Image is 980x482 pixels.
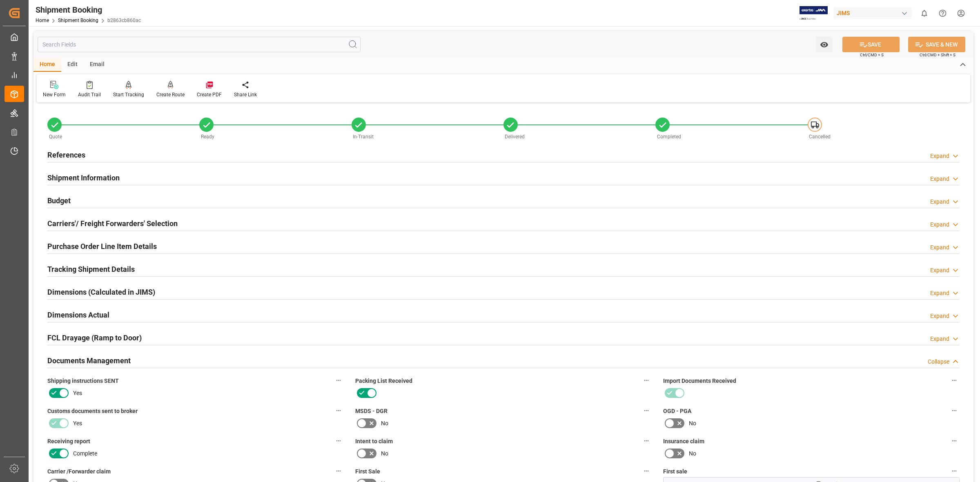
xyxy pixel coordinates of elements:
[234,91,257,98] div: Share Link
[930,266,949,275] div: Expand
[928,358,949,366] div: Collapse
[58,18,98,23] a: Shipment Booking
[47,264,135,275] h2: Tracking Shipment Details
[641,466,652,476] button: First Sale
[197,91,222,98] div: Create PDF
[47,218,178,229] h2: Carriers'/ Freight Forwarders' Selection
[641,375,652,386] button: Packing List Received
[930,198,949,206] div: Expand
[816,37,833,52] button: open menu
[800,6,828,20] img: Exertis%20JAM%20-%20Email%20Logo.jpg_1722504956.jpg
[43,91,66,98] div: New Form
[920,52,955,58] span: Ctrl/CMD + Shift + S
[47,241,157,252] h2: Purchase Order Line Item Details
[47,149,85,160] h2: References
[381,449,388,458] span: No
[930,312,949,320] div: Expand
[949,466,960,476] button: First sale
[833,7,912,19] div: JIMS
[36,18,49,23] a: Home
[381,419,388,428] span: No
[47,407,138,415] span: Customs documents sent to broker
[641,435,652,446] button: Intent to claim
[641,405,652,416] button: MSDS - DGR
[930,175,949,183] div: Expand
[355,437,393,446] span: Intent to claim
[47,309,109,320] h2: Dimensions Actual
[908,37,965,52] button: SAVE & NEW
[47,332,142,343] h2: FCL Drayage (Ramp to Door)
[73,419,82,428] span: Yes
[47,437,90,446] span: Receiving report
[47,287,155,298] h2: Dimensions (Calculated in JIMS)
[949,405,960,416] button: OGD - PGA
[355,467,380,476] span: First Sale
[949,435,960,446] button: Insurance claim
[49,134,62,140] span: Quote
[84,58,111,72] div: Email
[355,407,388,415] span: MSDS - DGR
[355,377,412,385] span: Packing List Received
[663,467,687,476] span: First sale
[38,37,361,52] input: Search Fields
[156,91,185,98] div: Create Route
[689,449,696,458] span: No
[47,377,119,385] span: Shipping instructions SENT
[833,5,915,21] button: JIMS
[47,467,111,476] span: Carrier /Forwarder claim
[949,375,960,386] button: Import Documents Received
[73,389,82,398] span: Yes
[61,58,84,72] div: Edit
[842,37,900,52] button: SAVE
[33,58,61,72] div: Home
[930,243,949,252] div: Expand
[930,152,949,160] div: Expand
[353,134,374,140] span: In-Transit
[663,407,691,415] span: OGD - PGA
[47,172,120,183] h2: Shipment Information
[657,134,681,140] span: Completed
[933,4,952,22] button: Help Center
[930,289,949,298] div: Expand
[505,134,525,140] span: Delivered
[809,134,831,140] span: Cancelled
[333,435,344,446] button: Receiving report
[689,419,696,428] span: No
[113,91,144,98] div: Start Tracking
[47,195,71,206] h2: Budget
[915,4,933,22] button: show 0 new notifications
[333,375,344,386] button: Shipping instructions SENT
[47,355,131,366] h2: Documents Management
[36,4,141,16] div: Shipment Booking
[930,335,949,343] div: Expand
[333,466,344,476] button: Carrier /Forwarder claim
[201,134,214,140] span: Ready
[860,52,884,58] span: Ctrl/CMD + S
[930,220,949,229] div: Expand
[663,377,736,385] span: Import Documents Received
[73,449,97,458] span: Complete
[663,437,704,446] span: Insurance claim
[78,91,101,98] div: Audit Trail
[333,405,344,416] button: Customs documents sent to broker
